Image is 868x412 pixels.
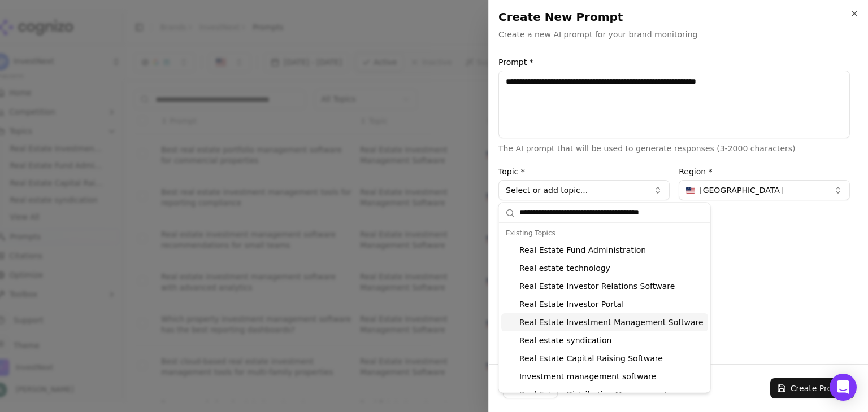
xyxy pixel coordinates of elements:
[501,367,708,385] div: Investment management software
[686,187,695,194] img: United States
[501,331,708,349] div: Real estate syndication
[498,168,670,176] label: Topic *
[501,241,708,259] div: Real Estate Fund Administration
[501,225,708,241] div: Existing Topics
[501,313,708,331] div: Real Estate Investment Management Software
[770,378,854,398] button: Create Prompt
[501,295,708,313] div: Real Estate Investor Portal
[498,143,850,154] p: The AI prompt that will be used to generate responses (3-2000 characters)
[679,168,850,176] label: Region *
[498,9,859,25] h2: Create New Prompt
[501,277,708,295] div: Real Estate Investor Relations Software
[501,385,708,404] div: Real Estate Distribution Management
[498,180,670,200] button: Select or add topic...
[700,185,783,196] span: [GEOGRAPHIC_DATA]
[499,223,710,392] div: Suggestions
[501,259,708,277] div: Real estate technology
[501,349,708,367] div: Real Estate Capital Raising Software
[498,58,850,66] label: Prompt *
[498,29,697,40] p: Create a new AI prompt for your brand monitoring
